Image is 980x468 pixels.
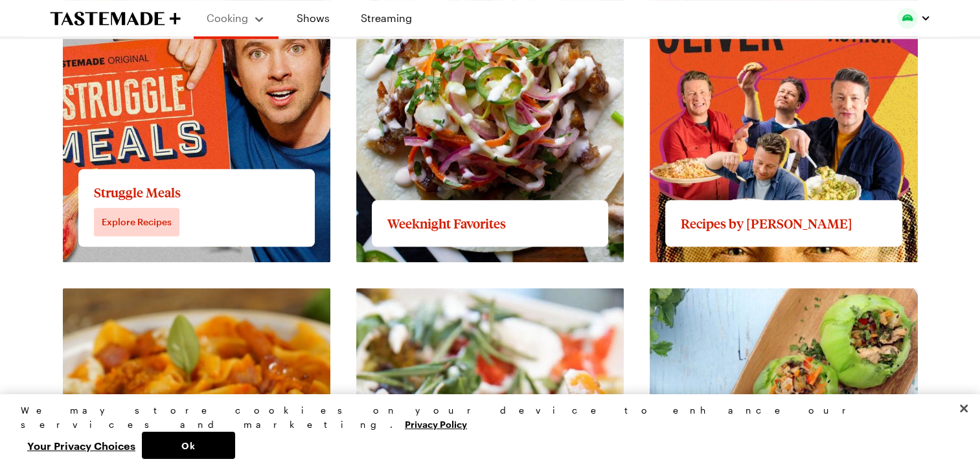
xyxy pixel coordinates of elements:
[897,8,918,28] img: Profile picture
[405,418,467,430] a: More information about your privacy, opens in a new tab
[897,8,931,28] button: Profile picture
[63,289,219,302] a: View full content for Pasta Picks
[207,12,248,24] span: Cooking
[21,432,142,459] button: Your Privacy Choices
[21,403,948,432] div: We may store cookies on your device to enhance our services and marketing.
[50,11,181,26] a: To Tastemade Home Page
[950,394,978,423] button: Close
[356,289,574,302] a: View full content for Veggie-Forward Flavors
[650,289,814,302] a: View full content for Clean Eating
[207,5,266,31] button: Cooking
[21,403,948,459] div: Privacy
[142,432,235,459] button: Ok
